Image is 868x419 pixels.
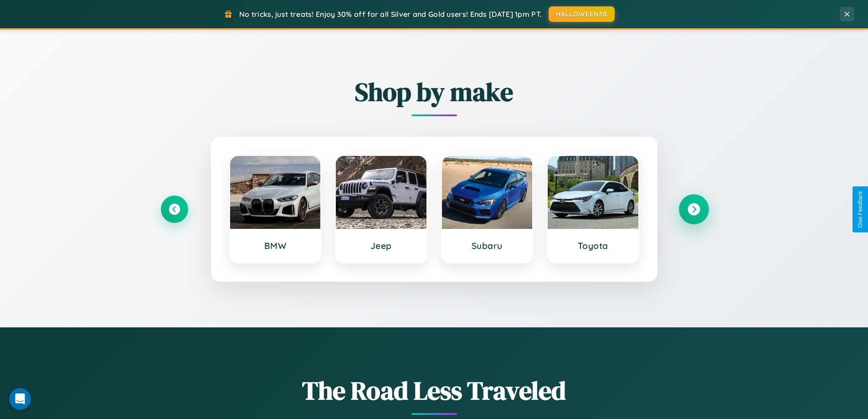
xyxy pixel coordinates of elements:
span: No tricks, just treats! Enjoy 30% off for all Silver and Gold users! Ends [DATE] 1pm PT. [239,10,542,19]
h3: Subaru [451,240,524,251]
h3: Jeep [345,240,417,251]
h1: The Road Less Traveled [161,373,708,408]
h2: Shop by make [161,74,708,109]
h3: BMW [239,240,312,251]
iframe: Intercom live chat [9,388,31,410]
h3: Toyota [557,240,629,251]
button: HALLOWEEN30 [549,6,615,22]
div: Give Feedback [857,191,863,228]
